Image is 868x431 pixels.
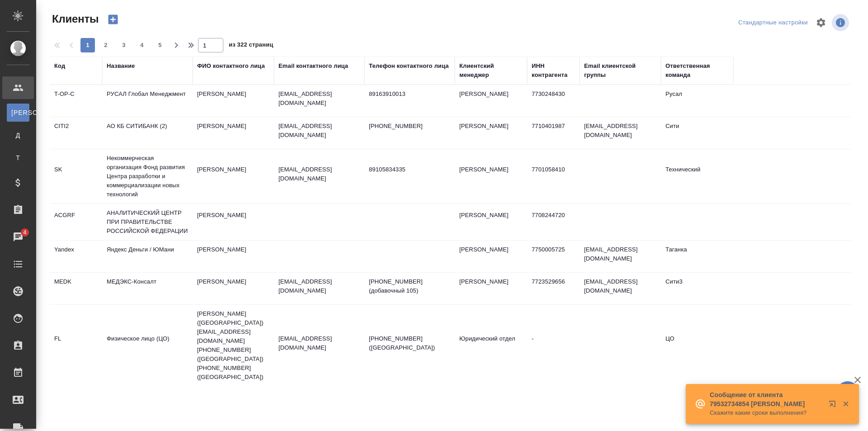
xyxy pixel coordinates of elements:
td: Юридический отдел [455,330,527,361]
td: РУСАЛ Глобал Менеджмент [102,85,193,117]
button: Создать [102,12,124,27]
span: [PERSON_NAME] [11,108,25,117]
div: ИНН контрагента [532,62,575,80]
p: [EMAIL_ADDRESS][DOMAIN_NAME] [278,165,360,183]
td: МЕДЭКС-Консалт [102,273,193,304]
p: 89163910013 [369,90,450,99]
td: [PERSON_NAME] [455,206,527,238]
td: [PERSON_NAME] [455,117,527,149]
td: [PERSON_NAME] [455,273,527,304]
td: [PERSON_NAME] [193,161,274,192]
td: CITI2 [50,117,102,149]
td: [PERSON_NAME] [193,241,274,272]
td: [PERSON_NAME] [193,273,274,304]
td: АО КБ СИТИБАНК (2) [102,117,193,149]
td: [PERSON_NAME] [193,206,274,238]
p: 89105834335 [369,165,450,174]
div: Телефон контактного лица [369,62,449,71]
p: [EMAIL_ADDRESS][DOMAIN_NAME] [278,334,360,352]
div: Ответственная команда [665,62,729,80]
td: [EMAIL_ADDRESS][DOMAIN_NAME] [580,117,661,149]
span: Клиенты [50,12,99,26]
td: Сити [661,117,733,149]
div: Название [107,62,135,71]
td: Физическое лицо (ЦО) [102,330,193,361]
td: [PERSON_NAME] ([GEOGRAPHIC_DATA]) [EMAIL_ADDRESS][DOMAIN_NAME] [PHONE_NUMBER] ([GEOGRAPHIC_DATA])... [193,305,274,386]
span: Т [11,153,25,162]
button: 🙏 [836,381,859,404]
td: ACGRF [50,206,102,238]
td: 7730248430 [527,85,580,117]
td: MEDK [50,273,102,304]
td: SK [50,161,102,192]
p: Сообщение от клиента 79532734854 [PERSON_NAME] [710,390,823,408]
a: [PERSON_NAME] [7,104,29,122]
p: Скажите какие сроки выполнения? [710,408,823,417]
td: [EMAIL_ADDRESS][DOMAIN_NAME] [580,273,661,304]
td: Технический [661,161,733,192]
button: 2 [99,38,113,52]
div: Email контактного лица [278,62,348,71]
td: FL [50,330,102,361]
a: Т [7,149,29,167]
td: Некоммерческая организация Фонд развития Центра разработки и коммерциализации новых технологий [102,149,193,204]
span: 5 [153,41,167,50]
td: [EMAIL_ADDRESS][DOMAIN_NAME] [580,241,661,272]
td: 7750005725 [527,241,580,272]
p: [PHONE_NUMBER] [369,122,450,131]
td: ЦО [661,330,733,361]
td: [PERSON_NAME] [193,117,274,149]
td: Яндекс Деньги / ЮМани [102,241,193,272]
button: 3 [117,38,131,52]
td: [PERSON_NAME] [193,85,274,117]
td: [PERSON_NAME] [455,161,527,192]
span: 3 [117,41,131,50]
a: 4 [2,226,34,248]
div: ФИО контактного лица [197,62,265,71]
div: split button [736,16,810,30]
td: 7723529656 [527,273,580,304]
p: [EMAIL_ADDRESS][DOMAIN_NAME] [278,277,360,295]
button: 4 [135,38,149,52]
span: Настроить таблицу [810,12,832,33]
div: Код [54,62,65,71]
td: 7710401987 [527,117,580,149]
td: [PERSON_NAME] [455,85,527,117]
p: [PHONE_NUMBER] (добавочный 105) [369,277,450,295]
button: Открыть в новой вкладке [823,395,845,417]
td: Русал [661,85,733,117]
td: [PERSON_NAME] [455,241,527,272]
td: T-OP-C [50,85,102,117]
button: 5 [153,38,167,52]
button: Закрыть [836,400,855,408]
td: Таганка [661,241,733,272]
td: АНАЛИТИЧЕСКИЙ ЦЕНТР ПРИ ПРАВИТЕЛЬСТВЕ РОССИЙСКОЙ ФЕДЕРАЦИИ [102,204,193,240]
div: Email клиентской группы [584,62,656,80]
span: из 322 страниц [229,39,273,52]
span: Д [11,131,25,140]
td: Сити3 [661,273,733,304]
span: 4 [135,41,149,50]
p: [EMAIL_ADDRESS][DOMAIN_NAME] [278,122,360,140]
div: Клиентский менеджер [459,62,523,80]
td: 7701058410 [527,161,580,192]
p: [EMAIL_ADDRESS][DOMAIN_NAME] [278,90,360,108]
a: Д [7,126,29,144]
p: [PHONE_NUMBER] ([GEOGRAPHIC_DATA]) [369,334,450,352]
span: Посмотреть информацию [832,14,851,31]
td: - [527,330,580,361]
span: 2 [99,41,113,50]
td: 7708244720 [527,206,580,238]
span: 4 [18,228,32,237]
td: Yandex [50,241,102,272]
